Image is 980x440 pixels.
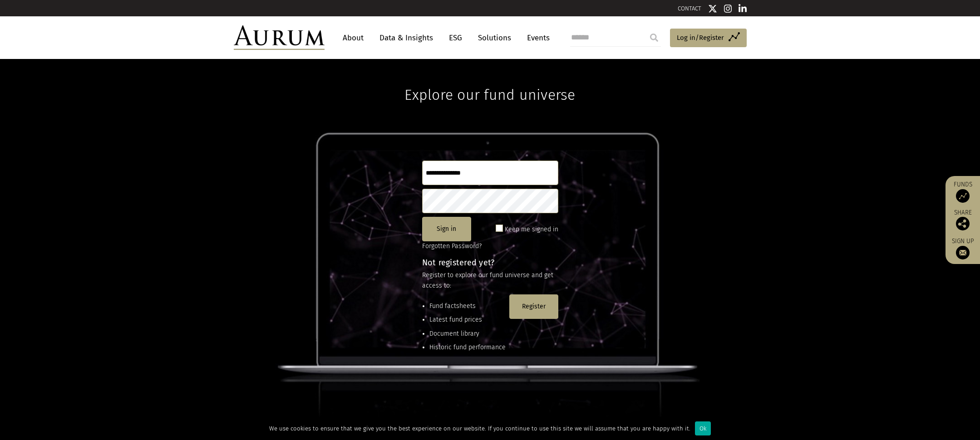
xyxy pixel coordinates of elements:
[422,259,558,267] h4: Not registered yet?
[505,224,558,235] label: Keep me signed in
[422,217,471,241] button: Sign in
[338,29,368,46] a: About
[950,210,975,230] div: Share
[708,4,717,13] img: Twitter icon
[473,29,516,46] a: Solutions
[404,59,575,103] h1: Explore our fund universe
[429,301,506,311] li: Fund factsheets
[429,342,506,352] li: Historic fund performance
[444,29,467,46] a: ESG
[678,5,701,12] a: CONTACT
[234,25,325,50] img: Aurum
[739,4,747,13] img: Linkedin icon
[429,329,506,339] li: Document library
[956,217,970,230] img: Share this post
[522,29,550,46] a: Events
[509,294,558,319] button: Register
[645,29,663,47] input: Submit
[422,242,482,250] a: Forgotten Password?
[677,32,724,43] span: Log in/Register
[956,246,970,259] img: Sign up to our newsletter
[950,181,975,203] a: Funds
[950,237,975,259] a: Sign up
[429,315,506,325] li: Latest fund prices
[670,29,747,48] a: Log in/Register
[422,270,558,291] p: Register to explore our fund universe and get access to:
[724,4,732,13] img: Instagram icon
[956,189,970,203] img: Access Funds
[695,421,711,435] div: Ok
[375,29,438,46] a: Data & Insights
